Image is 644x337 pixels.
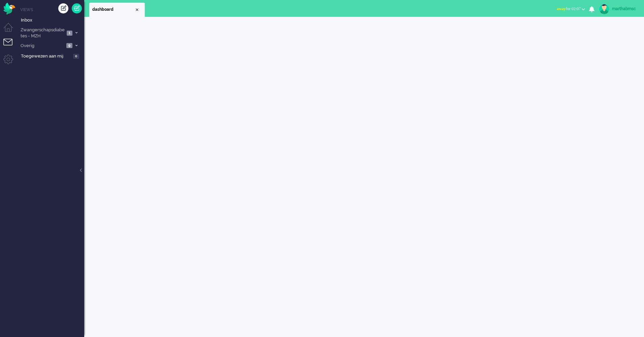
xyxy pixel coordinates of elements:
span: away [557,6,566,11]
li: Dashboard menu [3,23,19,38]
li: Admin menu [3,54,19,70]
a: marthabmsc [598,4,637,14]
img: flow_omnibird.svg [3,3,15,14]
a: Toegewezen aan mij 0 [20,52,84,60]
div: Close tab [134,7,140,12]
li: Dashboard [89,3,145,17]
a: Omnidesk [3,4,15,9]
img: avatar [599,4,609,14]
div: marthabmsc [612,5,637,12]
span: for 02:07 [557,6,581,11]
span: dashboard [92,7,134,12]
a: Inbox [20,16,84,24]
a: Quick Ticket [72,3,82,13]
span: Zwangerschapsdiabetes - MZH [20,27,65,39]
div: Creëer ticket [58,3,68,13]
span: 9 [66,43,72,48]
span: 0 [73,54,79,59]
span: Overig [20,43,64,49]
span: Toegewezen aan mij [21,53,71,60]
li: awayfor 02:07 [553,2,589,17]
span: 1 [67,31,72,36]
button: awayfor 02:07 [553,4,589,14]
span: Inbox [21,17,84,24]
li: Tickets menu [3,39,19,54]
li: Views [20,7,84,12]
